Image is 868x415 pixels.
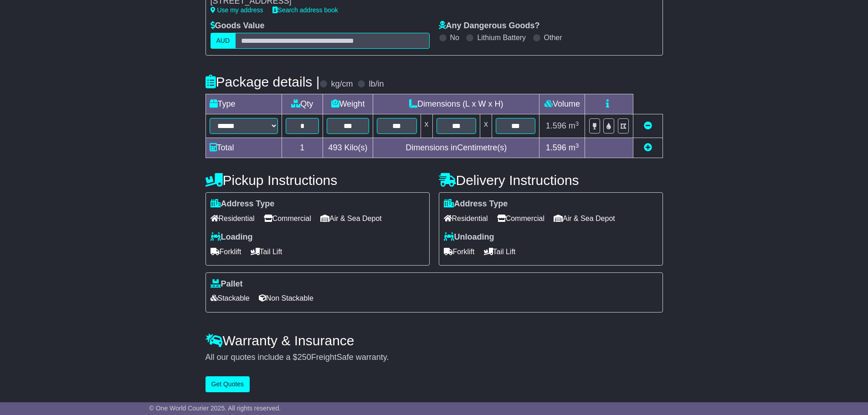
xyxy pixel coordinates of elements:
label: Goods Value [211,21,265,31]
label: Loading [211,232,253,242]
span: Stackable [211,291,250,305]
span: m [569,143,579,152]
span: Residential [211,211,255,225]
span: © One World Courier 2025. All rights reserved. [149,405,281,412]
a: Remove this item [644,121,652,130]
a: Search address book [272,6,338,14]
span: Residential [444,211,488,225]
td: Total [205,138,282,158]
td: Weight [323,94,373,114]
span: Forklift [444,245,475,259]
td: Type [205,94,282,114]
span: 493 [329,143,342,152]
h4: Warranty & Insurance [205,333,663,348]
label: AUD [211,33,236,49]
sup: 3 [575,142,579,149]
span: 250 [298,353,311,362]
button: Get Quotes [205,376,250,392]
label: lb/in [369,79,384,89]
label: kg/cm [331,79,353,89]
td: Dimensions in Centimetre(s) [373,138,539,158]
td: 1 [282,138,323,158]
span: Non Stackable [259,291,313,305]
span: m [569,121,579,130]
sup: 3 [575,120,579,127]
span: Air & Sea Depot [554,211,615,225]
h4: Delivery Instructions [439,173,663,188]
label: Any Dangerous Goods? [439,21,540,31]
td: Kilo(s) [323,138,373,158]
td: Qty [282,94,323,114]
h4: Pickup Instructions [205,173,430,188]
td: x [421,114,432,138]
span: 1.596 [546,143,566,152]
label: Pallet [211,279,243,289]
span: 1.596 [546,121,566,130]
span: Tail Lift [251,245,282,259]
span: Commercial [264,211,311,225]
div: All our quotes include a $ FreightSafe warranty. [205,353,663,363]
td: Dimensions (L x W x H) [373,94,539,114]
label: Address Type [211,199,275,209]
label: Address Type [444,199,508,209]
td: Volume [539,94,585,114]
label: Unloading [444,232,494,242]
h4: Package details | [205,74,320,89]
label: No [450,33,459,42]
span: Commercial [497,211,544,225]
a: Add new item [644,143,652,152]
span: Forklift [211,245,241,259]
label: Other [544,33,562,42]
td: x [480,114,492,138]
span: Tail Lift [484,245,516,259]
a: Use my address [211,6,263,14]
span: Air & Sea Depot [320,211,382,225]
label: Lithium Battery [477,33,526,42]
